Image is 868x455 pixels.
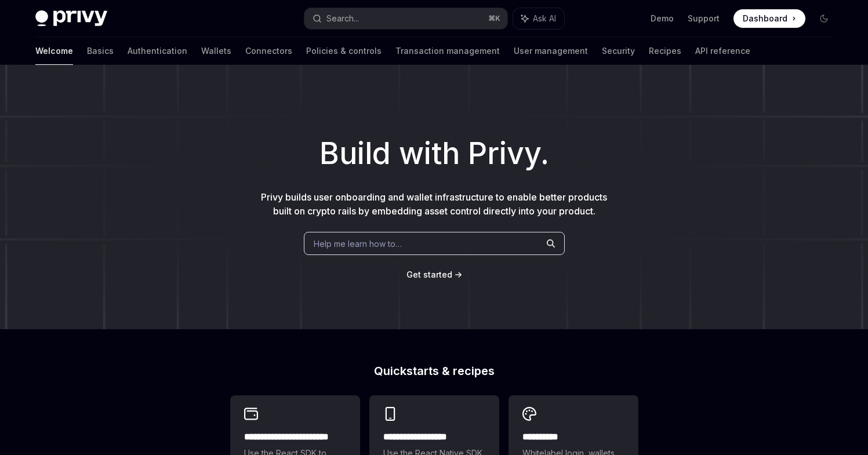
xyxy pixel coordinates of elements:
a: Demo [651,13,674,24]
button: Ask AI [513,8,564,29]
a: Dashboard [733,9,805,28]
a: Policies & controls [306,37,382,65]
a: Transaction management [395,37,500,65]
span: Privy builds user onboarding and wallet infrastructure to enable better products built on crypto ... [261,191,607,217]
a: Basics [87,37,114,65]
h1: Build with Privy. [19,131,849,176]
a: Get started [406,269,452,281]
div: Search... [326,12,359,26]
a: User management [514,37,588,65]
a: API reference [695,37,750,65]
a: Security [602,37,635,65]
a: Wallets [201,37,231,65]
span: Ask AI [533,13,556,24]
a: Welcome [35,37,73,65]
h2: Quickstarts & recipes [230,365,638,377]
a: Authentication [128,37,187,65]
a: Support [688,13,720,24]
button: Toggle dark mode [815,9,833,28]
span: Dashboard [743,13,787,24]
span: ⌘ K [488,14,500,23]
span: Get started [406,270,452,279]
a: Connectors [245,37,292,65]
span: Help me learn how to… [314,238,402,250]
img: dark logo [35,10,107,27]
a: Recipes [649,37,681,65]
button: Search...⌘K [304,8,507,29]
